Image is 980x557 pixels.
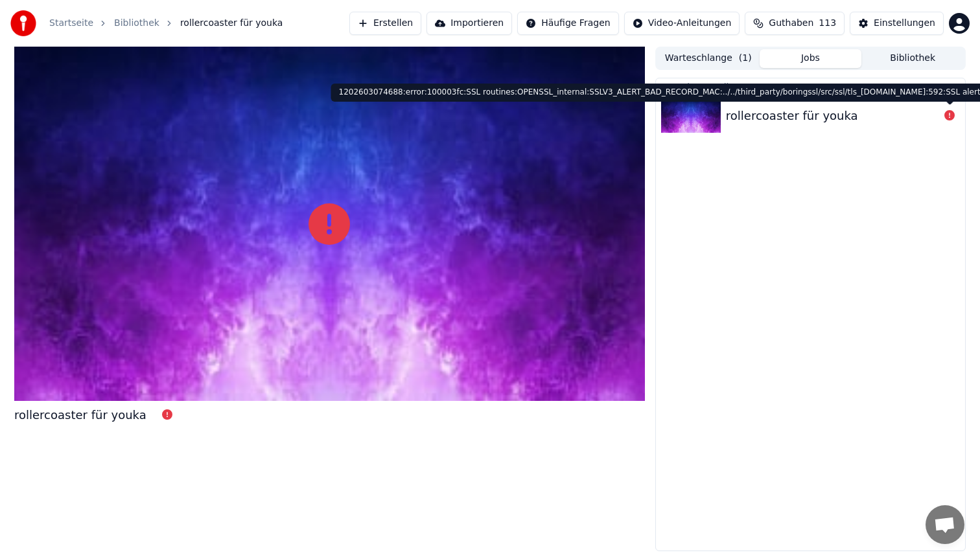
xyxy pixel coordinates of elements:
[656,78,965,94] div: Karaoke erstellen
[517,12,619,35] button: Häufige Fragen
[624,12,740,35] button: Video-Anleitungen
[114,17,159,30] a: Bibliothek
[14,406,146,424] div: rollercoaster für youka
[850,12,944,35] button: Einstellungen
[49,17,283,30] nav: breadcrumb
[349,12,421,35] button: Erstellen
[926,505,964,544] a: Chat öffnen
[739,52,752,65] span: ( 1 )
[726,107,858,125] div: rollercoaster für youka
[760,49,862,68] button: Jobs
[10,10,36,36] img: youka
[769,17,813,30] span: Guthaben
[180,17,283,30] span: rollercoaster für youka
[657,49,760,68] button: Warteschlange
[745,12,845,35] button: Guthaben113
[819,17,836,30] span: 113
[49,17,93,30] a: Startseite
[874,17,935,30] div: Einstellungen
[861,49,964,68] button: Bibliothek
[426,12,512,35] button: Importieren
